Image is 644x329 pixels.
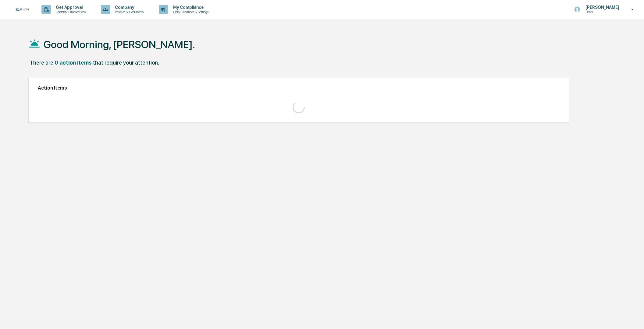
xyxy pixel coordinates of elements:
p: Users [581,10,622,14]
p: Policies & Documents [110,10,147,14]
p: Data, Deadlines & Settings [168,10,212,14]
p: Company [110,5,147,10]
div: that require your attention. [93,59,159,66]
div: 0 action items [55,59,92,66]
img: logo [15,8,29,11]
p: Get Approval [51,5,89,10]
h1: Good Morning, [PERSON_NAME]. [44,38,195,51]
div: There are [30,59,53,66]
p: [PERSON_NAME] [581,5,622,10]
p: Content & Transactions [51,10,89,14]
h2: Action Items [38,85,560,91]
p: My Compliance [168,5,212,10]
